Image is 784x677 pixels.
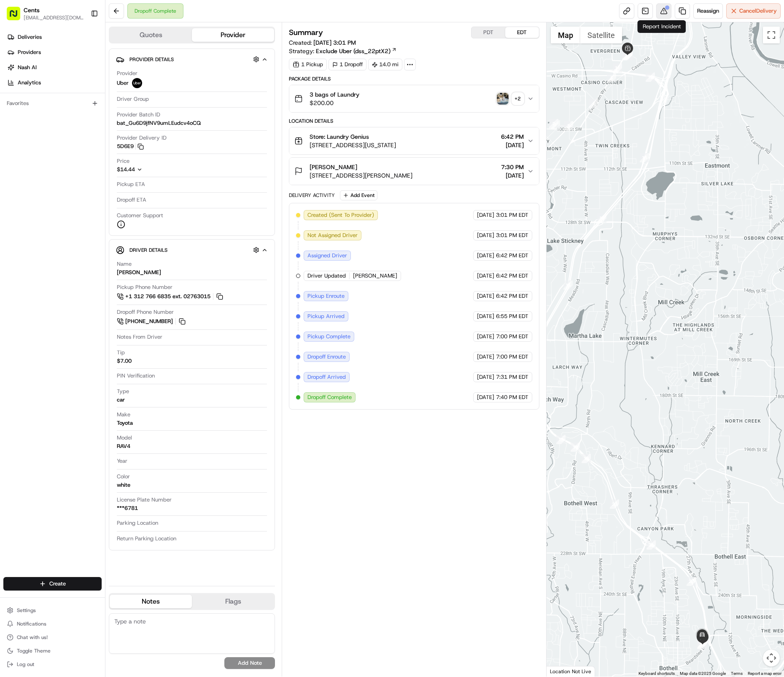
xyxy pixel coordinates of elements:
span: [PHONE_NUMBER] [125,318,173,325]
span: Year [117,457,127,465]
span: [DATE] [477,232,494,239]
span: Provider Delivery ID [117,134,167,142]
button: Map camera controls [763,650,780,666]
span: Type [117,388,129,395]
span: Dropoff ETA [117,196,146,204]
span: Color [117,473,130,480]
div: Package Details [289,76,539,82]
div: 📗 [8,189,15,196]
button: [EMAIL_ADDRESS][DOMAIN_NAME] [24,14,84,21]
span: $200.00 [310,99,359,107]
span: Parking Location [117,519,158,527]
div: 14.0 mi [368,59,402,70]
div: 9 [622,51,631,60]
span: Nash AI [18,64,37,71]
span: Cents [24,6,40,14]
div: 1 [551,120,560,129]
span: Assigned Driver [307,252,347,259]
span: Map data ©2025 Google [680,671,726,676]
button: Keyboard shortcuts [639,671,675,677]
span: Pickup ETA [117,181,145,188]
span: [PERSON_NAME] [26,154,68,160]
span: [DATE] 3:01 PM [313,39,356,46]
div: white [117,481,130,489]
button: Show street map [551,27,580,43]
span: Providers [18,49,41,56]
div: Past conversations [8,110,54,116]
div: Delivery Activity [289,192,335,199]
a: +1 312 766 6835 ext. 02763015 [117,292,224,301]
div: Report Incident [638,20,686,33]
img: 1736555255976-a54dd68f-1ca7-489b-9aae-adbdc363a1c4 [8,81,24,96]
span: bat_Gu6D9jfNV9umLEudcv4oCQ [117,119,201,127]
span: 7:31 PM EDT [496,373,528,381]
button: Create [3,577,102,591]
span: [DATE] [477,211,494,219]
span: [DATE] [477,313,494,320]
a: 💻API Documentation [68,185,139,200]
span: Log out [17,661,34,668]
button: Driver Details [116,243,268,257]
button: Quotes [110,28,192,42]
span: 6:42 PM EDT [496,252,528,259]
button: EDT [505,27,539,38]
div: 1 Pickup [289,59,327,70]
a: Terms [731,671,743,676]
span: Notes From Driver [117,333,162,341]
span: Customer Support [117,212,163,219]
div: 18 [571,442,580,452]
div: 25 [697,640,706,649]
button: Notifications [3,618,102,630]
a: Powered byPylon [59,209,102,216]
div: RAV4 [117,442,130,450]
span: [DATE] [75,154,92,160]
div: 5 [607,73,616,83]
div: 21 [647,540,656,550]
span: Driver Details [129,247,167,254]
span: Dropoff Phone Number [117,308,174,316]
span: [DATE] [501,171,524,180]
span: Dropoff Complete [307,394,352,401]
h3: Summary [289,29,323,36]
span: Dropoff Enroute [307,353,346,361]
span: • [70,154,73,160]
span: 6:42 PM EDT [496,272,528,280]
span: Pickup Phone Number [117,283,172,291]
span: Provider [117,70,137,77]
div: + 2 [512,93,524,105]
span: Deliveries [18,33,42,41]
span: +1 312 766 6835 ext. 02763015 [125,293,210,300]
span: Created (Sent To Provider) [307,211,374,219]
span: Not Assigned Driver [307,232,358,239]
span: [DATE] [477,373,494,381]
button: Notes [110,595,192,608]
button: Toggle fullscreen view [763,27,780,43]
div: 10 [623,50,633,59]
div: 22 [687,577,696,586]
div: 4 [589,99,598,108]
span: Knowledge Base [17,189,65,197]
button: Add Event [340,190,377,200]
a: Providers [3,46,105,59]
span: [DATE] [501,141,524,149]
span: 7:00 PM EDT [496,333,528,340]
span: [PERSON_NAME] [26,131,68,138]
span: 3:01 PM EDT [496,232,528,239]
img: 1736555255976-a54dd68f-1ca7-489b-9aae-adbdc363a1c4 [17,131,24,138]
span: Provider Batch ID [117,111,160,119]
button: Chat with us! [3,631,102,643]
span: API Documentation [80,189,135,197]
div: Location Details [289,118,539,124]
div: 13 [640,153,649,162]
span: 3 bags of Laundry [310,90,359,99]
span: Cancel Delivery [739,7,777,15]
a: Deliveries [3,30,105,44]
div: 💻 [71,189,78,196]
span: Name [117,260,132,268]
span: Price [117,157,129,165]
span: 7:40 PM EDT [496,394,528,401]
button: Store: Laundry Genius[STREET_ADDRESS][US_STATE]6:42 PM[DATE] [289,127,539,154]
div: 11 [613,63,622,73]
div: 19 [582,454,591,463]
